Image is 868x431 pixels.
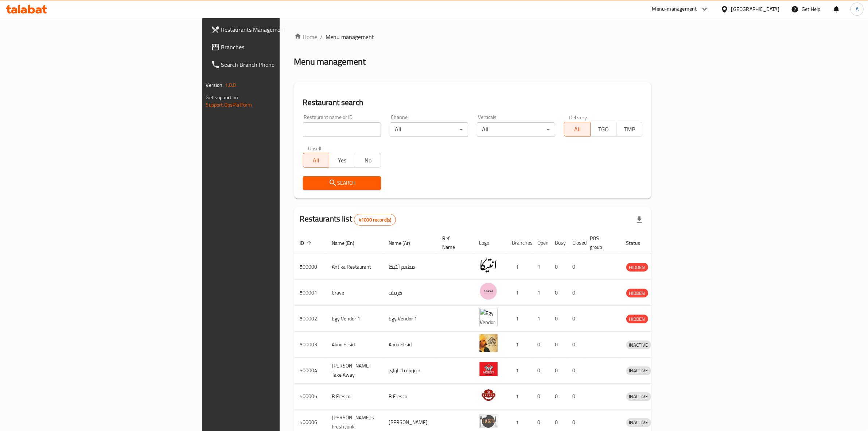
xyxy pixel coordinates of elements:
button: All [303,153,329,168]
td: 0 [567,280,584,306]
div: HIDDEN [626,289,648,297]
td: 0 [549,358,567,384]
img: Abou El sid [479,334,498,352]
div: HIDDEN [626,263,648,272]
td: 1 [506,254,532,280]
span: Search [309,178,375,188]
td: Crave [326,280,383,306]
span: INACTIVE [626,392,651,401]
div: INACTIVE [626,418,651,427]
td: Antika Restaurant [326,254,383,280]
img: Lujo's Fresh Junk [479,412,498,430]
td: [PERSON_NAME] Take Away [326,358,383,384]
span: Ref. Name [443,234,465,251]
td: 0 [549,280,567,306]
span: HIDDEN [626,263,648,272]
td: Egy Vendor 1 [383,306,437,332]
th: Open [532,232,549,254]
h2: Restaurant search [303,97,643,108]
td: 1 [532,280,549,306]
div: [GEOGRAPHIC_DATA] [731,5,779,13]
nav: breadcrumb [294,32,651,41]
a: Branches [205,38,347,56]
td: Egy Vendor 1 [326,306,383,332]
button: Yes [329,153,355,168]
div: HIDDEN [626,315,648,323]
td: B Fresco [383,384,437,409]
div: INACTIVE [626,366,651,375]
span: TGO [593,124,614,135]
td: Abou El sid [383,332,437,358]
td: 1 [506,332,532,358]
span: Restaurants Management [221,25,342,34]
button: No [355,153,381,168]
img: Antika Restaurant [479,256,498,274]
span: HIDDEN [626,315,648,323]
span: 1.0.0 [225,80,236,90]
span: Yes [332,155,352,166]
span: Branches [221,43,342,51]
td: 0 [549,332,567,358]
button: TGO [590,122,616,136]
td: 1 [506,358,532,384]
span: Version: [206,80,224,90]
h2: Restaurants list [300,213,396,226]
span: Name (En) [332,239,364,247]
div: Total records count [354,214,396,226]
td: 0 [549,306,567,332]
img: Egy Vendor 1 [479,308,498,326]
td: 1 [506,384,532,409]
span: HIDDEN [626,289,648,297]
span: ID [300,239,314,247]
button: All [564,122,590,136]
td: 0 [567,254,584,280]
a: Search Branch Phone [205,56,347,73]
th: Logo [474,232,506,254]
td: 0 [532,384,549,409]
img: Crave [479,282,498,300]
div: Export file [631,211,648,228]
td: 0 [532,332,549,358]
img: Moro's Take Away [479,360,498,378]
span: INACTIVE [626,418,651,427]
th: Closed [567,232,584,254]
td: 0 [567,306,584,332]
span: Status [626,239,650,247]
td: 0 [567,358,584,384]
span: POS group [590,234,612,251]
td: 0 [549,254,567,280]
span: A [856,5,859,13]
a: Restaurants Management [205,21,347,38]
span: All [306,155,326,166]
th: Busy [549,232,567,254]
td: B Fresco [326,384,383,409]
td: 1 [506,280,532,306]
div: INACTIVE [626,392,651,401]
input: Search for restaurant name or ID.. [303,122,381,137]
td: 1 [532,306,549,332]
span: INACTIVE [626,341,651,349]
button: TMP [616,122,642,136]
label: Delivery [569,115,587,120]
td: 0 [532,358,549,384]
h2: Menu management [294,56,366,68]
td: 1 [506,306,532,332]
span: INACTIVE [626,366,651,375]
td: موروز تيك اواي [383,358,437,384]
a: Support.OpsPlatform [206,100,252,109]
span: TMP [619,124,639,135]
th: Branches [506,232,532,254]
span: Name (Ar) [389,239,420,247]
span: No [358,155,378,166]
td: مطعم أنتيكا [383,254,437,280]
div: Menu-management [652,5,697,14]
div: All [477,122,555,137]
td: Abou El sid [326,332,383,358]
div: All [390,122,468,137]
td: كرييف [383,280,437,306]
label: Upsell [308,146,322,151]
span: Menu management [326,32,374,41]
td: 0 [567,332,584,358]
span: Search Branch Phone [221,60,342,69]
